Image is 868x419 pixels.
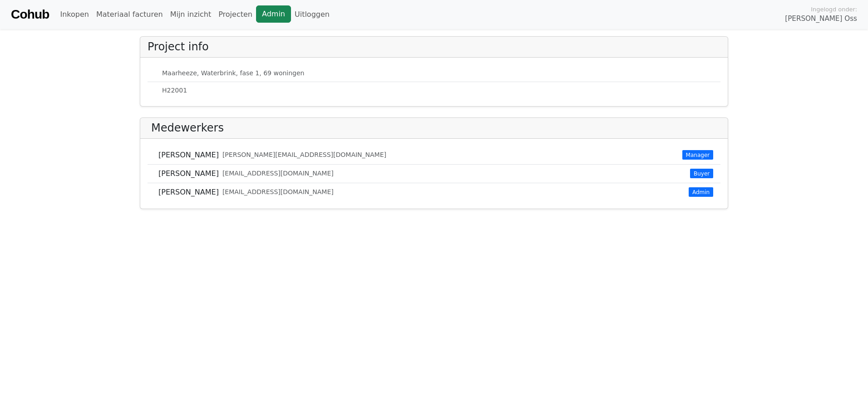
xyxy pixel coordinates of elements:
small: H22001 [162,86,187,95]
span: [PERSON_NAME] [158,168,219,179]
small: [PERSON_NAME][EMAIL_ADDRESS][DOMAIN_NAME] [222,150,386,160]
a: Materiaal facturen [93,5,167,24]
span: [PERSON_NAME] [158,187,219,198]
span: Manager [682,150,713,159]
small: Maarheeze, Waterbrink, fase 1, 69 woningen [162,68,304,78]
a: Projecten [215,5,256,24]
span: [PERSON_NAME] Oss [785,14,857,24]
small: [EMAIL_ADDRESS][DOMAIN_NAME] [222,187,334,197]
a: Cohub [11,4,49,25]
span: Buyer [690,169,713,178]
span: Admin [689,187,713,196]
a: Admin [256,5,291,23]
a: Inkopen [56,5,92,24]
h4: Medewerkers [151,122,224,135]
span: Ingelogd onder: [811,5,857,14]
a: Mijn inzicht [167,5,215,24]
small: [EMAIL_ADDRESS][DOMAIN_NAME] [222,169,334,178]
span: [PERSON_NAME] [158,150,219,161]
h4: Project info [148,40,209,54]
a: Uitloggen [291,5,333,24]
